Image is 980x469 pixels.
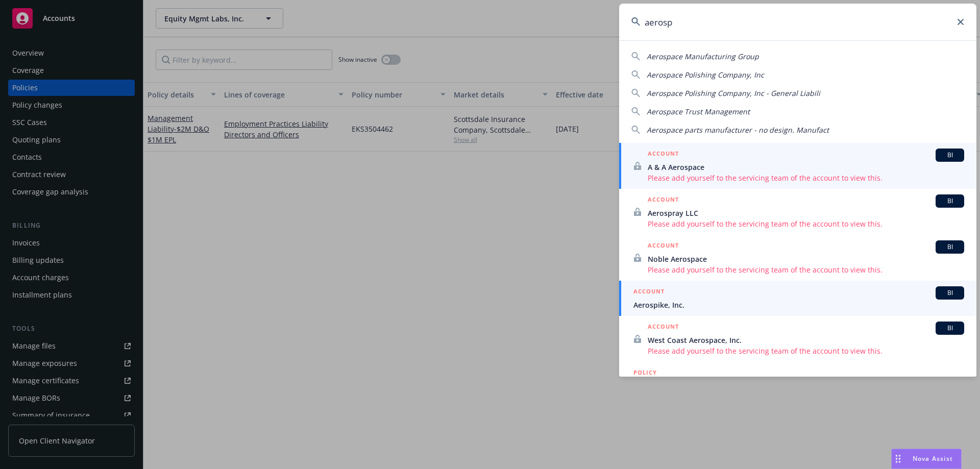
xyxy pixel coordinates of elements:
[619,235,976,281] a: ACCOUNTBINoble AerospacePlease add yourself to the servicing team of the account to view this.
[648,149,679,161] h5: ACCOUNT
[648,345,964,356] span: Please add yourself to the servicing team of the account to view this.
[913,454,953,463] span: Nova Assist
[648,218,964,229] span: Please add yourself to the servicing team of the account to view this.
[648,254,964,264] span: Noble Aerospace
[648,172,964,183] span: Please add yourself to the servicing team of the account to view this.
[648,240,679,253] h5: ACCOUNT
[940,242,960,252] span: BI
[892,449,904,468] div: Drag to move
[633,286,665,299] h5: ACCOUNT
[647,88,820,98] span: Aerospace Polishing Company, Inc - General Liabili
[648,335,964,345] span: West Coast Aerospace, Inc.
[619,4,976,40] input: Search...
[619,362,976,406] a: POLICY
[940,196,960,206] span: BI
[647,52,759,61] span: Aerospace Manufacturing Group
[648,322,679,334] h5: ACCOUNT
[940,288,960,298] span: BI
[648,194,679,207] h5: ACCOUNT
[647,125,829,135] span: Aerospace parts manufacturer - no design. Manufact
[940,151,960,160] span: BI
[619,143,976,189] a: ACCOUNTBIA & A AerospacePlease add yourself to the servicing team of the account to view this.
[647,107,750,116] span: Aerospace Trust Management
[648,208,964,218] span: Aerospray LLC
[648,264,964,275] span: Please add yourself to the servicing team of the account to view this.
[648,162,964,172] span: A & A Aerospace
[633,300,964,310] span: Aerospike, Inc.
[891,449,962,469] button: Nova Assist
[633,367,657,378] h5: POLICY
[940,324,960,333] span: BI
[619,281,976,316] a: ACCOUNTBIAerospike, Inc.
[619,316,976,362] a: ACCOUNTBIWest Coast Aerospace, Inc.Please add yourself to the servicing team of the account to vi...
[647,70,764,80] span: Aerospace Polishing Company, Inc
[619,189,976,235] a: ACCOUNTBIAerospray LLCPlease add yourself to the servicing team of the account to view this.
